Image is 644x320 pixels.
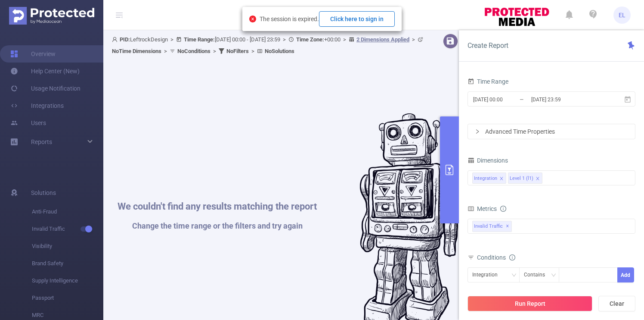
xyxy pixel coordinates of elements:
b: No Solutions [265,48,294,54]
a: Help Center (New) [10,63,80,80]
span: Metrics [468,205,497,212]
b: No Time Dimensions [112,48,161,54]
li: Integration [472,173,506,184]
span: EL [619,6,625,24]
img: Protected Media [9,7,94,25]
i: icon: down [551,273,556,279]
li: Level 1 (l1) [508,173,542,184]
span: LeftrockDesign [DATE] 00:00 - [DATE] 23:59 +00:00 [112,36,425,54]
i: icon: info-circle [500,206,506,212]
span: Create Report [468,41,508,50]
a: Integrations [10,97,64,114]
span: Brand Safety [32,255,103,272]
span: Anti-Fraud [32,203,103,220]
span: Dimensions [468,157,508,164]
u: 2 Dimensions Applied [356,36,409,43]
span: > [168,36,176,43]
b: No Conditions [177,48,211,54]
input: Start date [472,94,542,105]
i: icon: right [475,129,480,134]
button: Clear [598,296,635,311]
i: icon: user [112,37,120,42]
span: > [249,48,257,54]
button: Add [617,267,634,282]
span: > [341,36,349,43]
span: Visibility [32,238,103,255]
span: > [409,36,418,43]
b: Time Zone: [296,36,324,43]
span: > [211,48,219,54]
span: > [161,48,170,54]
b: No Filters [226,48,249,54]
button: Click here to sign in [319,11,395,27]
a: Overview [10,45,56,63]
span: ✕ [506,221,509,232]
span: The session is expired. [260,16,395,22]
div: icon: rightAdvanced Time Properties [468,124,635,139]
input: End date [530,94,600,105]
span: > [280,36,288,43]
i: icon: down [511,273,517,279]
div: Integration [474,173,497,184]
div: Integration [472,268,504,282]
h1: Change the time range or the filters and try again [118,222,317,230]
a: Users [10,114,46,132]
b: Time Range: [184,36,215,43]
span: Reports [31,138,52,145]
span: Solutions [31,184,56,201]
div: Level 1 (l1) [510,173,533,184]
a: Reports [31,133,52,151]
div: Contains [524,268,551,282]
span: Supply Intelligence [32,272,103,289]
span: Passport [32,289,103,307]
span: Invalid Traffic [32,220,103,238]
a: Usage Notification [10,80,80,97]
i: icon: close-circle [249,16,256,22]
span: Invalid Traffic [472,221,512,232]
span: Conditions [477,254,515,261]
b: PID: [120,36,130,43]
i: icon: close [536,176,540,182]
span: Time Range [468,78,508,85]
i: icon: close [499,176,504,182]
i: icon: info-circle [509,254,515,260]
h1: We couldn't find any results matching the report [118,202,317,211]
button: Run Report [468,296,592,311]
